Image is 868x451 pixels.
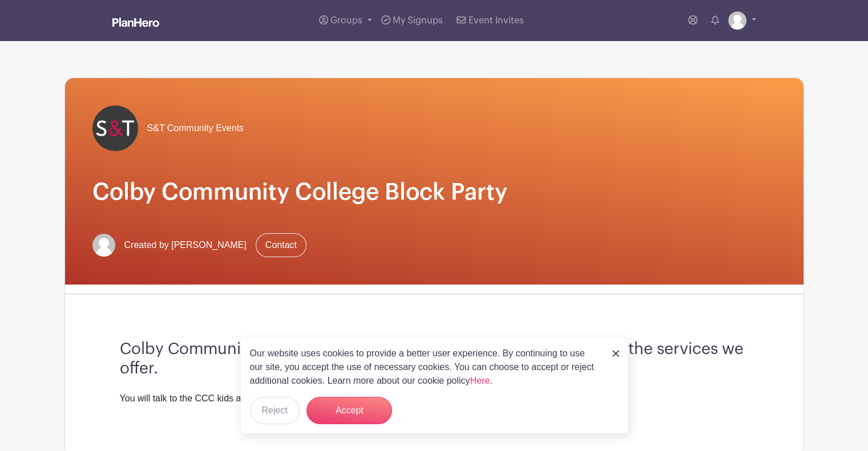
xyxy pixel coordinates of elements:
[469,16,524,25] span: Event Invites
[256,233,306,257] a: Contact
[728,11,746,30] img: default-ce2991bfa6775e67f084385cd625a349d9dcbb7a52a09fb2fda1e96e2d18dcdb.png
[92,178,776,206] h1: Colby Community College Block Party
[92,105,138,151] img: s-and-t-logo-planhero.png
[120,392,749,405] div: You will talk to the CCC kids about the services we offer from 11:00-1:00. Be there at 10:30
[124,238,247,252] span: Created by [PERSON_NAME]
[92,234,115,257] img: default-ce2991bfa6775e67f084385cd625a349d9dcbb7a52a09fb2fda1e96e2d18dcdb.png
[112,18,159,27] img: logo_white-6c42ec7e38ccf1d336a20a19083b03d10ae64f83f12c07503d8b9e83406b4c7d.svg
[250,347,600,388] p: Our website uses cookies to provide a better user experience. By continuing to use our site, you ...
[330,16,362,25] span: Groups
[470,376,490,385] a: Here
[306,397,392,424] button: Accept
[612,350,619,357] img: close_button-5f87c8562297e5c2d7936805f587ecaba9071eb48480494691a3f1689db116b3.svg
[393,16,443,25] span: My Signups
[120,340,749,378] h3: Colby Community College Block Party-Talk to the college kids about the services we offer.
[250,397,300,424] button: Reject
[147,121,244,135] span: S&T Community Events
